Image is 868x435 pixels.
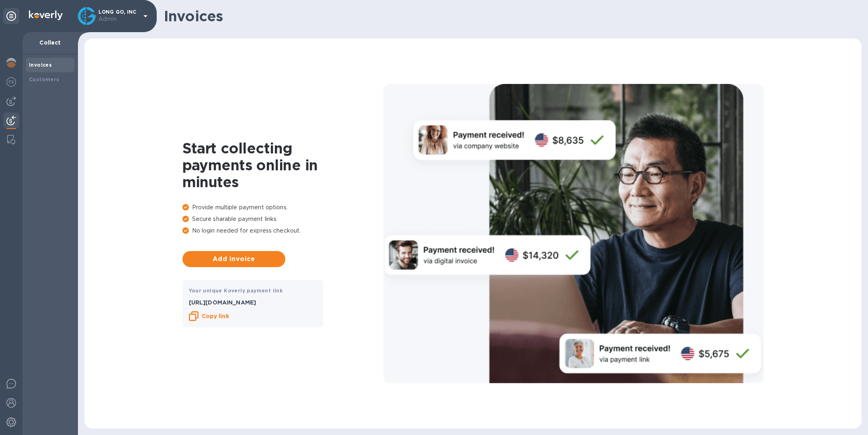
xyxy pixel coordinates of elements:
p: [URL][DOMAIN_NAME] [189,298,317,306]
p: Collect [29,39,72,47]
b: Copy link [202,313,229,319]
b: Invoices [29,62,52,68]
h1: Invoices [164,8,855,25]
b: Your unique Koverly payment link [189,288,283,294]
img: Foreign exchange [6,77,16,87]
img: Logo [29,10,63,20]
p: Admin [98,15,139,23]
h1: Start collecting payments online in minutes [182,140,383,190]
p: No login needed for express checkout. [182,227,383,235]
p: Secure sharable payment links. [182,215,383,223]
button: Add invoice [182,251,285,267]
p: Provide multiple payment options. [182,203,383,212]
b: Customers [29,76,59,82]
div: Unpin categories [3,8,19,24]
span: Add invoice [189,254,279,264]
p: LONG GO, INC [98,9,139,23]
